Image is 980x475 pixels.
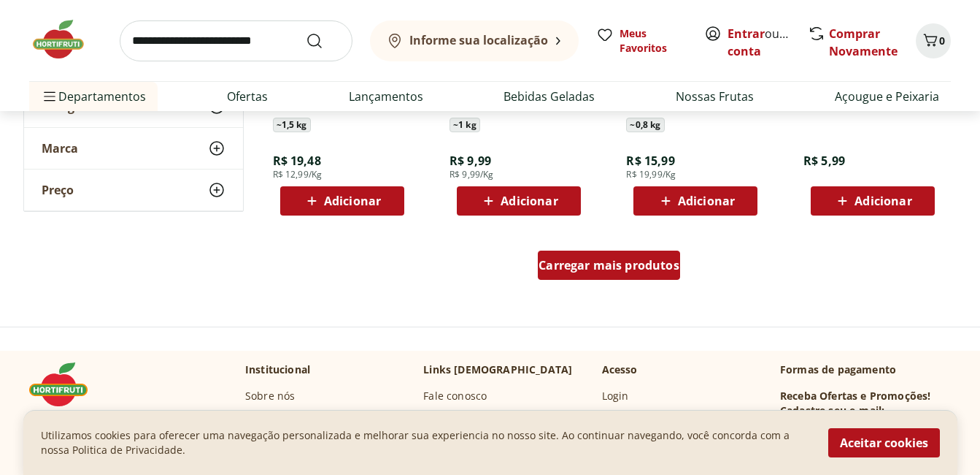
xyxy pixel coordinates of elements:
[602,389,629,403] a: Login
[633,186,757,216] button: Adicionar
[780,362,951,377] p: Formas de pagamento
[803,153,845,169] span: R$ 5,99
[457,186,581,216] button: Adicionar
[41,79,58,114] button: Menu
[728,26,808,59] a: Criar conta
[245,389,295,403] a: Sobre nós
[423,362,572,377] p: Links [DEMOGRAPHIC_DATA]
[29,362,102,406] img: Hortifruti
[245,362,310,377] p: Institucional
[620,26,687,56] span: Meus Favoritos
[41,79,146,114] span: Departamentos
[370,20,579,61] button: Informe sua localização
[273,118,311,132] span: ~ 1,5 kg
[450,153,491,169] span: R$ 9,99
[939,34,945,47] span: 0
[602,362,638,377] p: Acesso
[678,195,735,207] span: Adicionar
[538,251,680,286] a: Carregar mais produtos
[280,186,404,216] button: Adicionar
[728,26,765,42] a: Entrar
[626,153,674,169] span: R$ 15,99
[409,32,548,48] b: Informe sua localização
[273,169,323,180] span: R$ 12,99/Kg
[423,389,487,403] a: Fale conosco
[24,170,243,210] button: Preço
[29,18,102,61] img: Hortifruti
[780,403,884,418] h3: Cadastre seu e-mail:
[349,88,423,105] a: Lançamentos
[42,141,78,156] span: Marca
[676,88,754,105] a: Nossas Frutas
[41,428,811,457] p: Utilizamos cookies para oferecer uma navegação personalizada e melhorar sua experiencia no nosso ...
[324,195,381,207] span: Adicionar
[916,23,951,58] button: Carrinho
[829,26,898,59] a: Comprar Novamente
[780,389,930,403] h3: Receba Ofertas e Promoções!
[450,169,494,180] span: R$ 9,99/Kg
[306,32,341,50] button: Submit Search
[501,195,557,207] span: Adicionar
[450,118,480,132] span: ~ 1 kg
[811,186,935,216] button: Adicionar
[854,195,911,207] span: Adicionar
[503,88,595,105] a: Bebidas Geladas
[626,169,676,180] span: R$ 19,99/Kg
[728,25,792,60] span: ou
[227,88,268,105] a: Ofertas
[273,153,321,169] span: R$ 19,48
[539,259,679,271] span: Carregar mais produtos
[120,20,352,61] input: search
[24,128,243,169] button: Marca
[596,26,687,56] a: Meus Favoritos
[42,183,74,197] span: Preço
[828,428,940,457] button: Aceitar cookies
[626,118,664,132] span: ~ 0,8 kg
[835,88,939,105] a: Açougue e Peixaria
